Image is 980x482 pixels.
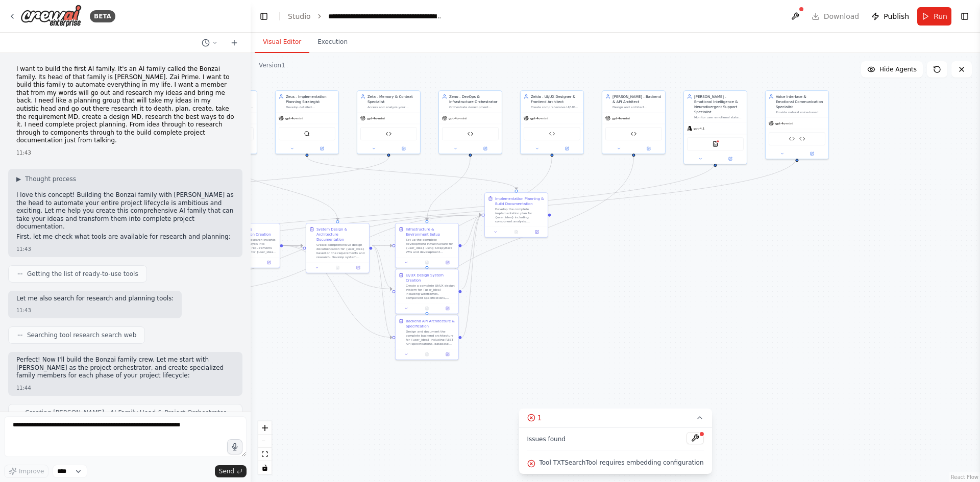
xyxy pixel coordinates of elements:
p: I love this concept! Building the Bonzai family with [PERSON_NAME] as the head to automate your e... [16,191,234,231]
div: Monitor user emotional state and neurodivergent patterns throughout {user_idea} development, ensu... [694,115,744,119]
img: ElevenLabs Voice Synthesis [789,136,795,142]
div: Design and document the complete backend architecture for {user_idea} including REST API specific... [406,329,455,346]
div: React Flow controls [258,421,272,474]
span: Hide Agents [879,65,917,73]
button: ▶Thought process [16,175,76,183]
button: Hide left sidebar [257,9,271,23]
button: fit view [258,448,272,461]
div: Zeus - Implementation Planning StrategistDevelop detailed implementation plans for {user_idea}, i... [275,90,339,154]
button: No output available [416,306,437,312]
img: TXTSearchTool [712,141,718,147]
button: Visual Editor [255,32,309,53]
g: Edge from e647365c-36f5-4ba7-892d-6f5362f7a884 to 054ffcec-fa7c-432e-b0c1-e7c36033ad89 [372,243,392,248]
div: System Design & Architecture Documentation [316,226,366,242]
span: gpt-4o-mini [449,116,467,120]
div: Zeno - DevOps & Infrastructure OrchestratorOrchestrate development environments using ScrapyBara ... [438,90,502,154]
button: Switch to previous chat [198,37,222,49]
div: Zeta - Memory & Context Specialist [367,94,417,104]
button: Open in side panel [797,150,826,157]
button: Execution [309,32,356,53]
p: Let me also search for research and planning tools: [16,295,174,303]
g: Edge from d721edeb-0b73-44eb-ba1e-40ed5a6ed798 to 12fc170c-b0aa-4d22-ae8c-2087127a3bae [193,212,481,294]
div: Backend API Architecture & SpecificationDesign and document the complete backend architecture for... [395,315,459,360]
button: No output available [416,260,437,266]
img: Mem0 Memory Tool [385,131,391,137]
span: gpt-4o-mini [612,116,630,120]
div: Create comprehensive design documentation for {user_idea} based on requirements and research. Dev... [204,105,254,109]
span: Tool TXTSearchTool requires embedding configuration [539,459,703,467]
button: zoom in [258,421,272,435]
img: Logo [20,5,82,28]
button: Open in side panel [634,145,663,151]
span: Send [219,467,234,475]
div: Zeta - Memory & Context SpecialistAccess and analyze your personal memory storage (mem0) and Azur... [357,90,421,154]
g: Edge from 0f172726-c93b-461a-a237-231b29e4e7fb to 054ffcec-fa7c-432e-b0c1-e7c36033ad89 [424,157,473,220]
g: Edge from 16f16755-bb1d-4fe1-9db5-7d89eb75fe38 to 12fc170c-b0aa-4d22-ae8c-2087127a3bae [104,212,481,294]
button: Send [215,465,247,477]
div: Version 1 [259,61,285,69]
button: No output available [416,351,437,358]
div: Set up the complete development infrastructure for {user_idea} using ScrapyBara VMs and developme... [406,238,455,254]
div: 11:43 [16,307,174,314]
button: Open in side panel [471,145,500,151]
div: Access and analyze your personal memory storage (mem0) and Azure documentation repository to prov... [367,105,417,109]
g: Edge from e647365c-36f5-4ba7-892d-6f5362f7a884 to d4aeacd3-2475-4a98-9db8-97b6d9d71163 [372,243,392,340]
button: Start a new chat [226,37,242,49]
div: Orchestrate development environments using ScrapyBara VMs and manage the complete DevOps pipeline... [449,105,499,109]
img: API Specification Tool [630,131,636,137]
div: System Design & Architecture DocumentationCreate comprehensive design documentation for {user_ide... [306,223,370,273]
button: toggle interactivity [258,461,272,474]
button: Open in side panel [439,351,456,358]
div: Zelda - UI/UX Designer & Frontend Architect [531,94,580,104]
div: UI/UX Design System CreationCreate a complete UI/UX design system for {user_idea} including wiref... [395,269,459,314]
span: Improve [19,467,44,475]
g: Edge from 4dac1028-507d-4e94-8ddf-c1579f96a738 to e647365c-36f5-4ba7-892d-6f5362f7a884 [223,157,340,220]
span: Creating [PERSON_NAME] - AI Family Head & Project Orchestrator agent with tools: Google Search [25,409,234,425]
button: Publish [867,7,913,26]
div: UI/UX Design System Creation [406,272,455,283]
button: Open in side panel [528,229,546,235]
div: Implementation Planning & Build DocumentationDevelop the complete implementation plan for {user_i... [484,192,548,238]
g: Edge from 9b70a469-eb26-448d-972d-fa767b4654b2 to 12fc170c-b0aa-4d22-ae8c-2087127a3bae [304,157,519,190]
button: Open in side panel [350,265,367,271]
button: Open in side panel [439,260,456,266]
span: gpt-4o-mini [775,121,793,125]
div: Create comprehensive design documentation for {user_idea} based on the requirements and research.... [316,243,366,259]
div: [PERSON_NAME] - Emotional Intelligence & Neurodivergent Support SpecialistMonitor user emotional ... [683,90,747,164]
div: Zeus - Implementation Planning Strategist [286,94,335,104]
button: Open in side panel [439,306,456,312]
g: Edge from e647365c-36f5-4ba7-892d-6f5362f7a884 to f74003c8-8091-4136-a5f2-0b9ba7009057 [372,243,392,291]
div: [PERSON_NAME] - Backend & API ArchitectDesign and architect comprehensive backend systems and API... [602,90,666,154]
div: BETA [90,10,115,22]
button: No output available [505,229,527,235]
span: gpt-4o-mini [285,116,303,120]
span: Run [934,11,947,21]
button: Open in side panel [260,260,278,266]
div: Backend API Architecture & Specification [406,318,455,328]
button: Open in side panel [389,145,418,151]
button: Show right sidebar [958,9,972,23]
button: Click to speak your automation idea [227,439,242,454]
div: 11:43 [16,149,234,157]
button: Run [917,7,951,26]
span: ▶ [16,175,21,183]
g: Edge from b86ea694-4533-4b43-b3d6-1ad159641927 to e647365c-36f5-4ba7-892d-6f5362f7a884 [193,243,303,248]
span: gpt-4.1 [694,126,705,131]
span: Thought process [25,175,76,183]
p: Perfect! Now I'll build the Bonzai family crew. Let me start with [PERSON_NAME] as the project or... [16,356,234,380]
button: Open in side panel [716,156,745,162]
nav: breadcrumb [288,11,443,21]
div: Requirements Documentation Creation [227,226,277,237]
div: Provide natural voice-based interaction with the Bonzai AI family, converting text responses to a... [776,110,825,114]
img: SerplyWebSearchTool [304,131,310,137]
img: ScrapyBara VM Tool [467,131,473,137]
g: Edge from d4aeacd3-2475-4a98-9db8-97b6d9d71163 to 12fc170c-b0aa-4d22-ae8c-2087127a3bae [461,212,481,340]
div: Transform the research insights and project analysis into comprehensive requirements documentatio... [227,238,277,254]
g: Edge from 7dbce18a-1418-4cc0-8b0a-2ebaebb5803e to 16f16755-bb1d-4fe1-9db5-7d89eb75fe38 [67,162,718,266]
div: 11:44 [16,384,234,392]
div: Develop detailed implementation plans for {user_idea}, including component analysis, technology s... [286,105,335,109]
div: 11:43 [16,245,234,253]
div: Zelda - UI/UX Designer & Frontend ArchitectCreate comprehensive UI/UX designs and frontend archit... [520,90,584,154]
button: Open in side panel [226,145,255,151]
g: Edge from ee8c5dec-e73c-4a3e-813c-7e961f51c92f to 95833b4d-21ca-48c5-b1af-bde547a729c1 [141,162,251,220]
